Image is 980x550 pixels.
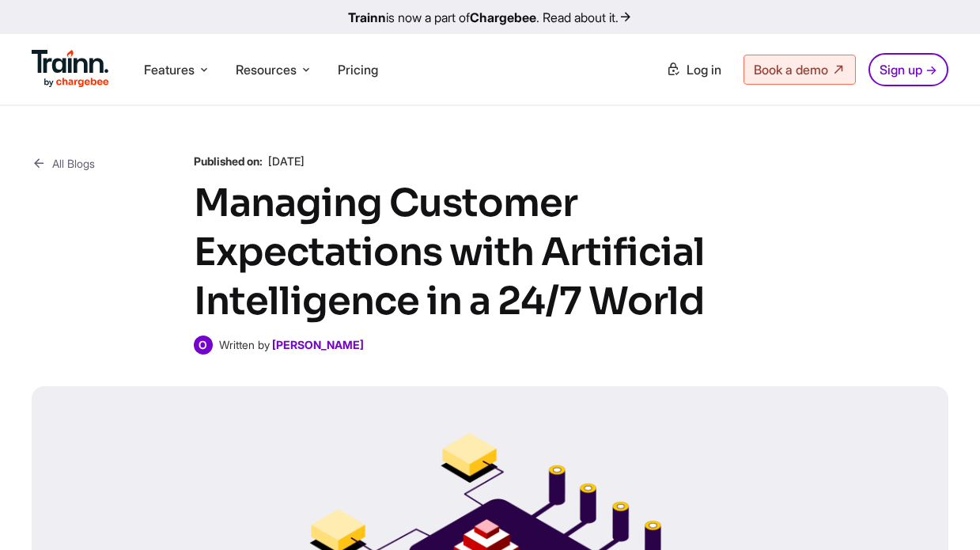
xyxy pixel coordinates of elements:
b: Published on: [194,154,263,168]
b: Trainn [348,9,386,25]
b: Chargebee [470,9,536,25]
a: Log in [656,55,731,84]
a: Book a demo [744,55,856,85]
a: All Blogs [32,154,95,173]
iframe: Chat Widget [901,474,980,550]
span: Written by [219,338,270,351]
span: Features [144,61,195,78]
span: Resources [236,61,297,78]
span: Book a demo [754,62,828,78]
img: Trainn Logo [32,50,109,88]
a: Pricing [338,62,378,78]
span: Log in [687,62,721,78]
a: Sign up → [868,53,948,86]
h1: Managing Customer Expectations with Artificial Intelligence in a 24/7 World [194,179,787,326]
span: [DATE] [268,154,305,168]
span: O [194,336,213,355]
a: [PERSON_NAME] [272,338,364,351]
